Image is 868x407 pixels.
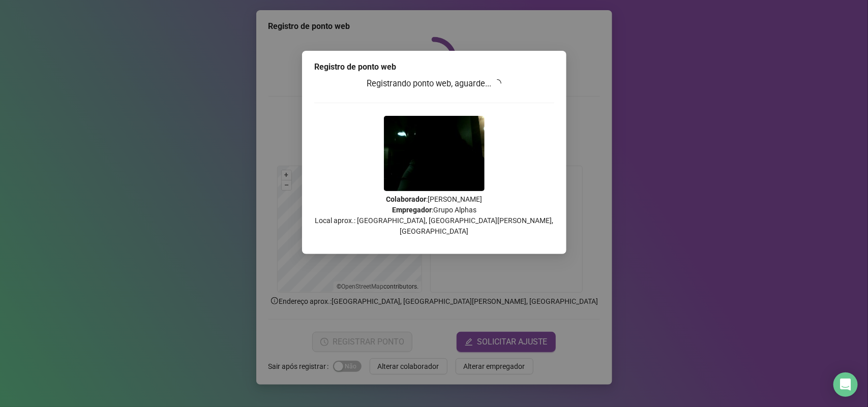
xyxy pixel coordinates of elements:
p: : [PERSON_NAME] : Grupo Alphas Local aprox.: [GEOGRAPHIC_DATA], [GEOGRAPHIC_DATA][PERSON_NAME], [... [314,194,554,237]
strong: Empregador [392,206,432,214]
strong: Colaborador [386,195,426,203]
span: loading [493,79,501,87]
div: Open Intercom Messenger [833,372,858,397]
div: Registro de ponto web [314,61,554,73]
h3: Registrando ponto web, aguarde... [314,77,554,90]
img: 2Q== [384,116,485,191]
